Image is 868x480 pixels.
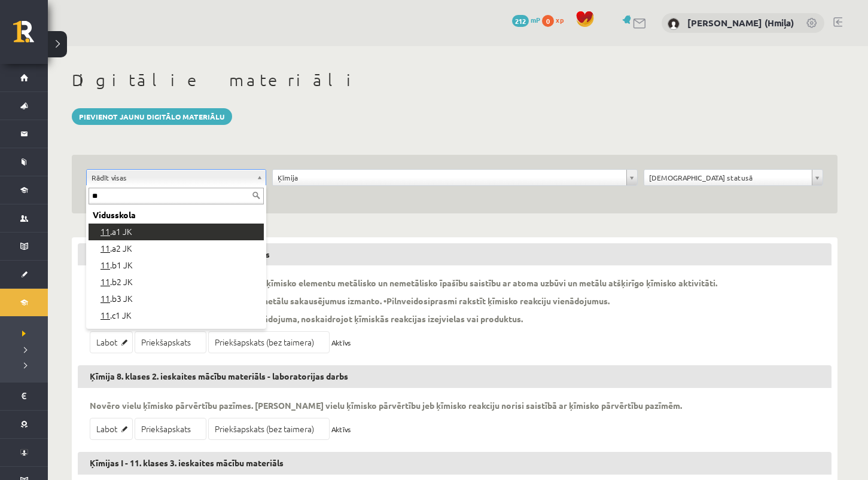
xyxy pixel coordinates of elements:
[89,207,264,224] div: Vidusskola
[89,324,264,341] div: .c2 JK
[100,309,110,321] span: 11
[100,326,110,338] span: 11
[89,257,264,274] div: .b1 JK
[100,242,110,254] span: 11
[89,307,264,324] div: .c1 JK
[89,240,264,257] div: .a2 JK
[100,259,110,271] span: 11
[100,276,110,288] span: 11
[89,291,264,307] div: .b3 JK
[89,274,264,291] div: .b2 JK
[100,225,110,237] span: 11
[89,224,264,240] div: .a1 JK
[100,292,110,304] span: 11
